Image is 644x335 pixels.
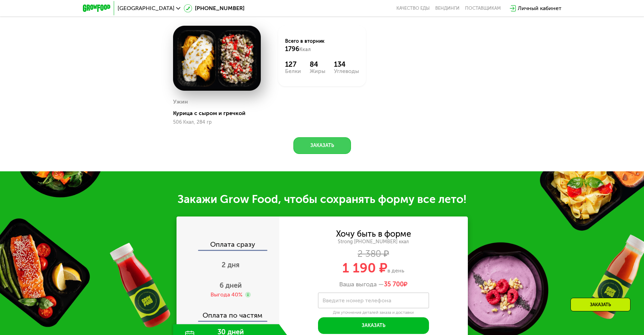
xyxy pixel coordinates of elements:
span: 6 дней [220,281,242,289]
div: 2 380 ₽ [279,250,468,258]
span: 2 дня [222,261,240,269]
span: 1796 [285,45,299,53]
div: Личный кабинет [518,4,561,13]
button: Заказать [293,137,351,154]
div: Углеводы [334,68,359,74]
span: Ккал [299,47,311,52]
div: Оплата по частям [177,305,279,321]
button: Заказать [318,317,429,334]
div: 506 Ккал, 284 гр [173,120,261,125]
div: Выгода 40% [211,291,242,299]
div: Оплата сразу [177,241,279,250]
div: 127 [285,60,301,68]
div: Заказать [570,298,630,311]
div: поставщикам [465,6,501,11]
a: Качество еды [396,6,430,11]
div: Strong [PHONE_NUMBER] ккал [279,239,468,245]
span: ₽ [384,281,407,288]
div: Ваша выгода — [279,281,468,288]
div: 134 [334,60,359,68]
div: Всего в вторник [285,38,359,53]
span: [GEOGRAPHIC_DATA] [118,6,174,11]
div: Жиры [310,68,325,74]
div: Хочу быть в форме [336,230,411,238]
label: Введите номер телефона [323,299,391,302]
div: Для уточнения деталей заказа и доставки [318,310,429,316]
div: Белки [285,68,301,74]
span: 35 700 [384,280,404,288]
span: в день [387,267,404,274]
div: Ужин [173,97,188,107]
a: [PHONE_NUMBER] [184,4,244,13]
div: 84 [310,60,325,68]
span: 1 190 ₽ [342,260,387,276]
div: Курица с сыром и гречкой [173,110,266,117]
a: Вендинги [435,6,460,11]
